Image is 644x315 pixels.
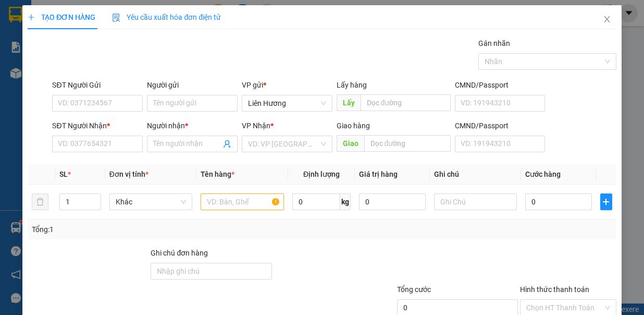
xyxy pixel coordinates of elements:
input: 0 [359,193,426,210]
span: Lấy hàng [337,81,367,89]
div: VP gửi [242,79,332,91]
span: Giao [337,135,364,152]
span: Tổng cước [397,285,431,294]
div: SĐT Người Gửi [52,79,143,91]
span: Giá trị hàng [359,170,398,178]
label: Ghi chú đơn hàng [151,249,208,257]
label: Hình thức thanh toán [520,285,589,294]
div: CMND/Passport [455,120,546,131]
span: Yêu cầu xuất hóa đơn điện tử [112,13,221,21]
div: Người nhận [147,120,238,131]
span: VP Nhận [242,122,270,130]
div: SĐT Người Nhận [52,120,143,131]
span: Tên hàng [201,170,234,178]
span: TẠO ĐƠN HÀNG [28,13,95,21]
input: Dọc đường [361,94,451,111]
span: close [603,15,611,23]
span: Lấy [337,94,361,111]
button: Close [592,5,622,34]
label: Gán nhãn [478,39,510,47]
span: SL [59,170,68,178]
th: Ghi chú [430,164,522,185]
input: Ghi chú đơn hàng [151,263,271,280]
button: delete [32,193,48,210]
div: Người gửi [147,79,238,91]
span: Cước hàng [525,170,561,178]
img: icon [112,14,120,22]
span: Giao hàng [337,122,370,130]
span: plus [601,198,612,206]
input: VD: Bàn, Ghế [201,193,284,210]
input: Ghi Chú [434,193,517,210]
div: CMND/Passport [455,79,546,91]
span: Đơn vị tính [109,170,148,178]
button: plus [600,193,612,210]
span: plus [28,14,35,21]
input: Dọc đường [364,135,451,152]
div: Tổng: 1 [32,224,250,235]
span: Liên Hương [248,95,326,111]
span: Định lượng [303,170,340,178]
span: Khác [116,194,187,210]
span: user-add [223,140,231,148]
span: kg [340,193,351,210]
